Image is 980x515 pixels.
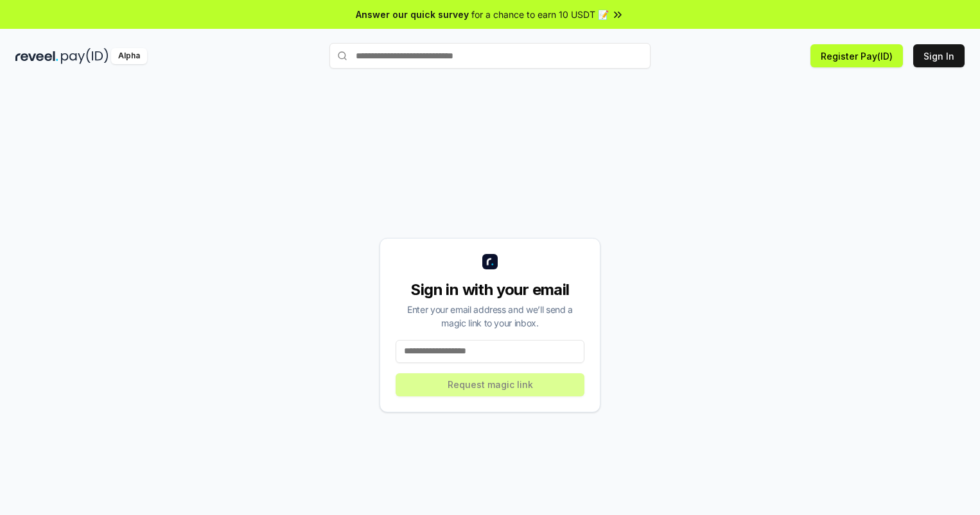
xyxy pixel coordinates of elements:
div: Enter your email address and we’ll send a magic link to your inbox. [396,303,584,330]
div: Sign in with your email [396,280,584,300]
div: Alpha [111,48,147,64]
img: pay_id [61,48,109,64]
span: for a chance to earn 10 USDT 📝 [471,8,609,21]
span: Answer our quick survey [356,8,469,21]
img: reveel_dark [15,48,58,64]
button: Sign In [913,44,965,67]
img: logo_small [482,254,498,269]
button: Register Pay(ID) [810,44,903,67]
